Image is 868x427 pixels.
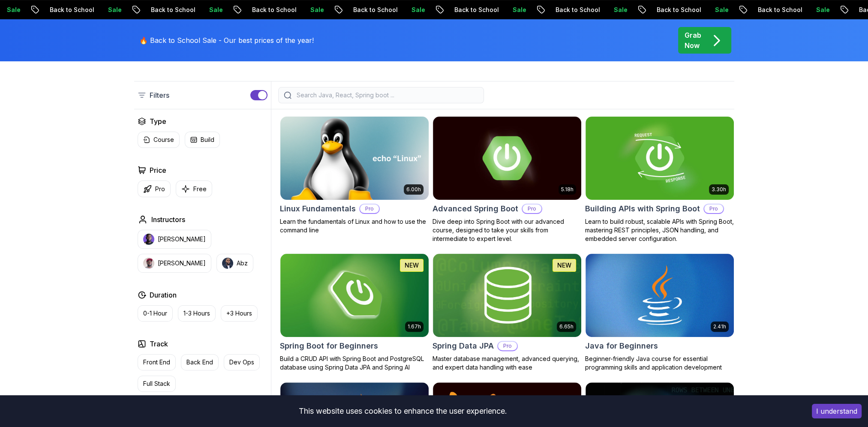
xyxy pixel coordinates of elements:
h2: Advanced Spring Boot [432,203,518,215]
button: +3 Hours [221,305,258,322]
p: Full Stack [143,379,170,388]
a: Spring Data JPA card6.65hNEWSpring Data JPAProMaster database management, advanced querying, and ... [432,253,582,372]
p: Pro [704,204,723,213]
h2: Duration [150,290,177,300]
p: Free [193,185,207,193]
p: Sale [499,6,527,14]
p: Pro [360,204,379,213]
p: Sale [196,6,223,14]
img: instructor img [143,258,154,269]
p: Sale [398,6,426,14]
p: Back to School [542,6,601,14]
p: Dev Ops [229,358,254,367]
button: Back End [181,354,219,370]
button: Pro [138,180,171,197]
img: instructor img [143,234,154,245]
p: Sale [297,6,324,14]
p: Back to School [138,6,196,14]
h2: Linux Fundamentals [280,203,356,215]
p: Back to School [441,6,499,14]
button: Accept cookies [812,404,862,418]
img: Advanced Spring Boot card [433,117,581,200]
p: Master database management, advanced querying, and expert data handling with ease [432,355,582,372]
p: Pro [523,204,541,213]
h2: Spring Boot for Beginners [280,340,378,352]
a: Linux Fundamentals card6.00hLinux FundamentalsProLearn the fundamentals of Linux and how to use t... [280,116,429,235]
p: Back to School [643,6,702,14]
p: 3.30h [712,186,726,193]
p: NEW [557,261,571,270]
button: Free [176,180,212,197]
p: 1-3 Hours [183,309,210,318]
p: Back to School [36,6,95,14]
button: 0-1 Hour [138,305,173,322]
p: 6.65h [559,323,574,330]
button: Course [138,132,180,148]
p: 1.67h [408,323,421,330]
p: Back to School [745,6,803,14]
img: Linux Fundamentals card [276,114,432,201]
p: 🔥 Back to School Sale - Our best prices of the year! [139,35,314,45]
p: 2.41h [713,323,726,330]
p: Sale [601,6,628,14]
a: Java for Beginners card2.41hJava for BeginnersBeginner-friendly Java course for essential program... [585,253,734,372]
a: Building APIs with Spring Boot card3.30hBuilding APIs with Spring BootProLearn to build robust, s... [585,116,734,243]
p: Dive deep into Spring Boot with our advanced course, designed to take your skills from intermedia... [432,217,582,243]
input: Search Java, React, Spring boot ... [295,91,478,99]
a: Advanced Spring Boot card5.18hAdvanced Spring BootProDive deep into Spring Boot with our advanced... [432,116,582,243]
p: Grab Now [685,30,701,51]
p: Learn to build robust, scalable APIs with Spring Boot, mastering REST principles, JSON handling, ... [585,217,734,243]
p: Back to School [239,6,297,14]
button: Full Stack [138,376,176,392]
p: Build [201,135,214,144]
h2: Price [150,165,166,175]
p: Sale [95,6,122,14]
h2: Building APIs with Spring Boot [585,203,700,215]
p: Filters [150,90,169,100]
p: +3 Hours [226,309,252,318]
h2: Type [150,116,166,126]
p: Beginner-friendly Java course for essential programming skills and application development [585,355,734,372]
p: Abz [237,259,248,268]
p: Back to School [340,6,398,14]
button: instructor imgAbz [216,254,253,273]
button: Build [185,132,220,148]
p: Pro [155,185,165,193]
p: Course [153,135,174,144]
button: 1-3 Hours [178,305,216,322]
h2: Java for Beginners [585,340,658,352]
button: Dev Ops [224,354,260,370]
p: Front End [143,358,170,367]
h2: Spring Data JPA [432,340,494,352]
img: Spring Boot for Beginners card [280,254,429,337]
p: Back End [186,358,213,367]
button: Front End [138,354,176,370]
p: Pro [498,342,517,350]
p: NEW [405,261,419,270]
a: Spring Boot for Beginners card1.67hNEWSpring Boot for BeginnersBuild a CRUD API with Spring Boot ... [280,253,429,372]
p: Sale [702,6,729,14]
img: Building APIs with Spring Boot card [586,117,734,200]
p: Learn the fundamentals of Linux and how to use the command line [280,217,429,235]
button: instructor img[PERSON_NAME] [138,230,211,249]
h2: Instructors [151,214,185,225]
p: Build a CRUD API with Spring Boot and PostgreSQL database using Spring Data JPA and Spring AI [280,355,429,372]
p: [PERSON_NAME] [158,235,206,244]
p: 6.00h [406,186,421,193]
img: Java for Beginners card [586,254,734,337]
p: Sale [803,6,830,14]
img: Spring Data JPA card [433,254,581,337]
p: [PERSON_NAME] [158,259,206,268]
div: This website uses cookies to enhance the user experience. [6,402,799,421]
button: instructor img[PERSON_NAME] [138,254,211,273]
p: 5.18h [561,186,574,193]
img: instructor img [222,258,233,269]
h2: Track [150,339,168,349]
p: 0-1 Hour [143,309,167,318]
